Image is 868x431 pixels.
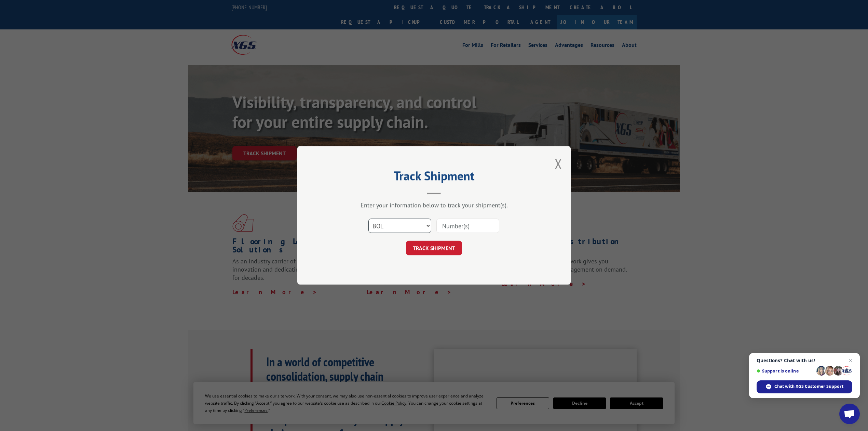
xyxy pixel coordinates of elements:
[757,368,814,374] span: Support is online
[774,383,843,390] span: Chat with XGS Customer Support
[406,241,462,256] button: TRACK SHIPMENT
[757,380,852,393] div: Chat with XGS Customer Support
[331,171,537,184] h2: Track Shipment
[846,356,855,365] span: Close chat
[436,219,499,233] input: Number(s)
[331,201,537,209] div: Enter your information below to track your shipment(s).
[839,404,860,424] div: Open chat
[555,155,562,173] button: Close modal
[757,358,852,363] span: Questions? Chat with us!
